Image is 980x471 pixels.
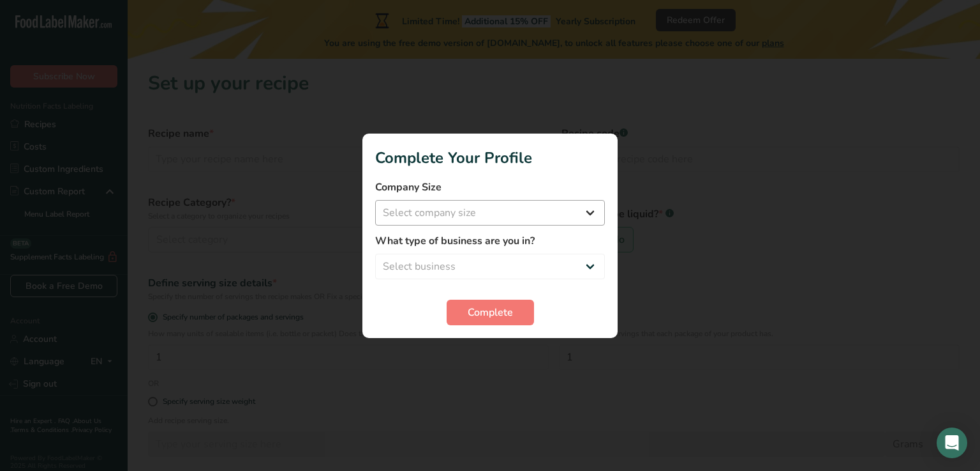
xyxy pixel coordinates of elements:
label: What type of business are you in? [375,233,605,249]
div: Open Intercom Messenger [937,428,967,458]
h1: Complete Your Profile [375,146,605,169]
button: Complete [447,300,534,325]
span: Complete [468,305,513,320]
label: Company Size [375,180,605,195]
